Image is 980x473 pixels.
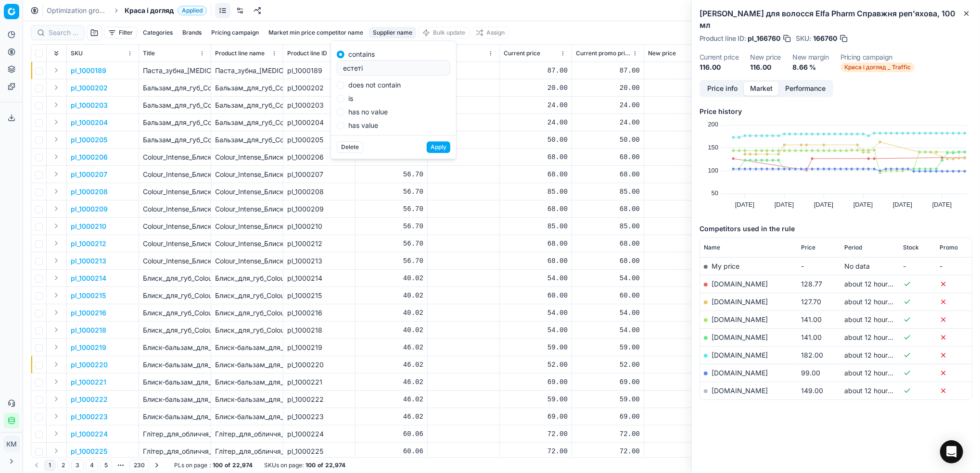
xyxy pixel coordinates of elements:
div: pl_1000216 [287,308,351,318]
button: Expand [51,324,62,336]
button: 1 [44,460,55,471]
div: Блиск_для_губ_Colour_Intense_Pop_Neon_[MEDICAL_DATA]_10_мл_(05_ягода) [215,274,279,283]
div: 87.00 [504,66,568,75]
div: 60.00 [576,291,640,300]
div: Блиск_для_губ_Colour_Intense_Pop_Neon_[MEDICAL_DATA]_10_мл_(03_банан) [215,308,279,318]
span: New price [648,50,676,57]
div: Бальзам_для_губ_Colour_Intense_Balamce_5_г_(01_ваніль) [215,118,279,127]
span: Краса і догляд [125,6,174,15]
button: Expand [51,134,62,145]
div: 54.00 [576,274,640,283]
td: - [936,257,972,275]
span: Title [143,50,155,57]
div: pl_1000205 [287,135,351,145]
div: 54.00 [576,308,640,318]
p: Colour_Intense_Блиск_для_губ__Jelly_Gloss_глянець_відтінок_06_(шимер_рожевий)_6_мл [143,187,207,197]
div: 40.02 [359,325,423,335]
div: Паста_зубна_[MEDICAL_DATA]_Triple_protection_Fresh&Minty_100_мл [215,66,279,75]
td: - [797,257,840,275]
p: pl_1000202 [71,83,108,93]
span: My price [712,262,739,270]
h5: Price history [700,107,972,116]
span: about 12 hours ago [844,351,905,359]
div: 20.00 [576,83,640,93]
p: pl_1000206 [71,152,108,162]
div: 50.00 [648,135,712,145]
button: Expand [51,411,62,422]
div: 24.00 [648,118,712,127]
button: pl_1000212 [71,239,106,249]
a: [DOMAIN_NAME] [712,333,768,341]
div: Блиск-бальзам_для_губ_Colour_Intense_[MEDICAL_DATA]_Juicy_Pop_10_мл_(berry_cream_11) [215,377,279,387]
div: 24.00 [576,118,640,127]
dt: Pricing campaign [840,54,915,61]
button: pl_1000209 [71,204,108,214]
button: Expand [51,272,62,284]
button: pl_1000222 [71,395,108,404]
button: pl_1000203 [71,100,108,110]
dt: New margin [792,54,829,61]
button: pl_1000189 [71,66,106,75]
span: КM [4,437,19,451]
button: Brands [178,27,205,38]
p: pl_1000210 [71,222,106,231]
span: Краса і догляд _ Traffic [840,62,915,72]
div: pl_1000202 [287,83,351,93]
button: pl_1000205 [71,135,107,145]
div: 85.00 [576,222,640,231]
p: Блиск-бальзам_для_губ_Colour_Intense_[MEDICAL_DATA]_Juicy_Pop_10_мл_(tropical_shake_15) [143,395,207,404]
a: [DOMAIN_NAME] [712,315,768,324]
div: 56.70 [359,222,423,231]
div: Colour_Intense_Блиск_для_губ__Jelly_Gloss_глянець_відтінок_08_(шимер_морозний)_6_мл [215,170,279,179]
dd: 116.00 [750,62,781,72]
label: contains [348,51,375,58]
button: Expand [51,116,62,128]
span: Product line ID : [700,35,746,42]
span: about 12 hours ago [844,386,905,395]
p: pl_1000213 [71,256,106,266]
button: pl_1000214 [71,274,106,283]
button: Expand [51,255,62,266]
button: 3 [71,460,84,471]
div: 68.00 [504,239,568,249]
div: pl_1000213 [287,256,351,266]
strong: 100 [305,461,316,469]
div: 54.00 [648,325,712,335]
dd: 8.66 % [792,62,829,72]
div: 20.00 [648,83,712,93]
div: 46.02 [359,360,423,370]
div: 85.00 [648,187,712,197]
button: pl_1000216 [71,308,106,318]
p: Бальзам_для_губ_Colour_Intense_Balamce_5_г_(02_ківі) [143,100,207,110]
p: Блиск-бальзам_для_губ_Colour_Intense_[MEDICAL_DATA]_Juicy_Pop_10_мл_(candy_fantasy_12) [143,360,207,370]
p: Блиск-бальзам_для_губ_Colour_Intense_[MEDICAL_DATA]_Juicy_Pop_10_мл_(fresh_mango_13) [143,343,207,352]
p: Блиск_для_губ_Colour_Intense_Pop_Neon_[MEDICAL_DATA]_10_мл_(05_ягода) [143,274,207,283]
div: 54.00 [504,308,568,318]
div: Блиск-бальзам_для_губ_Colour_Intense_[MEDICAL_DATA]_Juicy_Pop_10_мл_(fresh_mango_13) [215,343,279,352]
button: pl_1000204 [71,118,108,127]
dt: Current price [700,54,738,61]
div: 68.00 [576,170,640,179]
button: Market min price competitor name [265,27,367,38]
div: 24.00 [504,118,568,127]
div: Colour_Intense_Блиск_для_губ__Jelly_Gloss_глянець_відтінок_06_(шимер_рожевий)_6_мл [215,187,279,197]
text: [DATE] [893,201,912,208]
div: 54.00 [576,325,640,335]
input: Search by SKU or title [49,28,78,37]
p: pl_1000221 [71,377,106,387]
span: 182.00 [801,351,823,359]
div: Бальзам_для_губ_Colour_Intense_Balamce_5_г_(03_цитрус) [215,83,279,93]
div: pl_1000206 [287,152,351,162]
strong: 100 [213,461,223,469]
div: Бальзам_для_губ_Colour_Intense_Balamce_5_г_(02_ківі) [215,100,279,110]
div: 68.00 [576,256,640,266]
div: 52.00 [576,360,640,370]
button: Market [744,82,779,96]
div: 69.00 [648,377,712,387]
span: Name [704,244,720,251]
div: pl_1000221 [287,377,351,387]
